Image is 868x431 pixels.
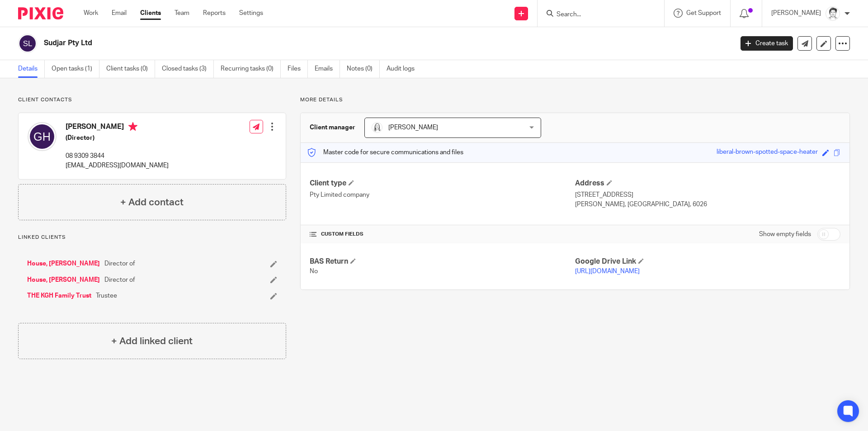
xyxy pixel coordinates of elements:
[717,147,818,158] div: liberal-brown-spotted-space-heater
[66,122,169,133] h4: [PERSON_NAME]
[96,291,117,300] span: Trustee
[556,11,637,19] input: Search
[741,36,793,51] a: Create task
[372,122,382,133] img: Eleanor%20Shakeshaft.jpg
[826,6,840,21] img: Julie%20Wainwright.jpg
[66,152,169,161] p: 08 9309 3844
[239,9,263,18] a: Settings
[18,7,63,19] img: Pixie
[120,195,184,209] h4: + Add contact
[575,257,840,266] h4: Google Drive Link
[315,60,340,78] a: Emails
[66,133,169,142] h5: (Director)
[27,275,100,284] a: House, [PERSON_NAME]
[203,9,226,18] a: Reports
[759,230,811,239] label: Show empty fields
[310,179,575,188] h4: Client type
[310,268,318,275] span: No
[288,60,308,78] a: Files
[221,60,281,78] a: Recurring tasks (0)
[18,96,286,104] p: Client contacts
[575,179,840,188] h4: Address
[28,122,57,151] img: svg%3E
[18,234,286,241] p: Linked clients
[18,60,45,78] a: Details
[300,96,850,104] p: More details
[106,60,155,78] a: Client tasks (0)
[771,9,821,18] p: [PERSON_NAME]
[575,200,840,209] p: [PERSON_NAME], [GEOGRAPHIC_DATA], 6026
[104,259,135,268] span: Director of
[347,60,380,78] a: Notes (0)
[310,190,575,199] p: Pty Limited company
[310,123,355,132] h3: Client manager
[175,9,189,18] a: Team
[388,124,438,131] span: [PERSON_NAME]
[27,259,100,268] a: House, [PERSON_NAME]
[140,9,161,18] a: Clients
[686,10,721,16] span: Get Support
[162,60,214,78] a: Closed tasks (3)
[307,148,463,157] p: Master code for secure communications and files
[52,60,99,78] a: Open tasks (1)
[575,190,840,199] p: [STREET_ADDRESS]
[66,161,169,170] p: [EMAIL_ADDRESS][DOMAIN_NAME]
[111,334,193,348] h4: + Add linked client
[104,275,135,284] span: Director of
[84,9,98,18] a: Work
[128,122,137,131] i: Primary
[27,291,91,300] a: THE KGH Family Trust
[575,268,640,275] a: [URL][DOMAIN_NAME]
[44,38,590,48] h2: Sudjar Pty Ltd
[310,257,575,266] h4: BAS Return
[18,34,37,53] img: svg%3E
[387,60,421,78] a: Audit logs
[112,9,127,18] a: Email
[310,231,575,238] h4: CUSTOM FIELDS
